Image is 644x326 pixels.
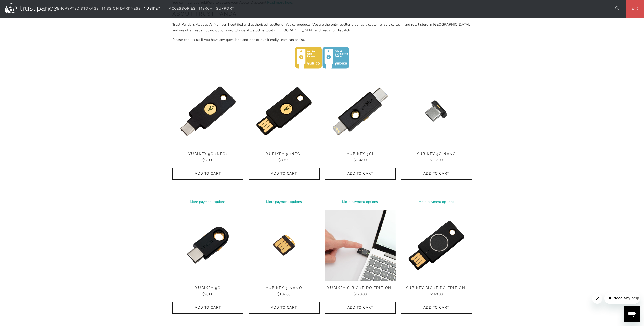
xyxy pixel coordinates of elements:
[325,76,396,147] a: YubiKey 5Ci - Trust Panda YubiKey 5Ci - Trust Panda
[401,199,472,205] a: More payment options
[216,6,234,11] span: Support
[406,306,467,310] span: Add to Cart
[330,306,390,310] span: Add to Cart
[172,152,243,163] a: YubiKey 5C (NFC) $98.00
[354,158,367,162] span: $134.00
[325,168,396,180] button: Add to Cart
[325,286,396,297] a: YubiKey C Bio (FIDO Edition) $170.00
[249,76,320,147] a: YubiKey 5 (NFC) - Trust Panda YubiKey 5 (NFC) - Trust Panda
[401,302,472,314] button: Add to Cart
[169,6,196,11] span: Accessories
[172,37,472,43] p: Please contact us if you have any questions and one of our friendly team can assist.
[249,286,320,297] a: YubiKey 5 Nano $107.00
[624,306,640,322] iframe: Button to launch messaging window
[430,158,443,162] span: $117.00
[3,4,37,8] span: Hi. Need any help?
[325,286,396,290] span: YubiKey C Bio (FIDO Edition)
[249,210,320,281] a: YubiKey 5 Nano - Trust Panda YubiKey 5 Nano - Trust Panda
[401,152,472,163] a: YubiKey 5C Nano $117.00
[199,3,213,15] a: Merch
[325,199,396,205] a: More payment options
[254,306,314,310] span: Add to Cart
[202,158,213,162] span: $98.00
[249,199,320,205] a: More payment options
[325,152,396,156] span: YubiKey 5Ci
[202,292,213,297] span: $98.00
[430,292,443,297] span: $160.00
[401,286,472,290] span: YubiKey Bio (FIDO Edition)
[249,76,320,147] img: YubiKey 5 (NFC) - Trust Panda
[178,172,238,176] span: Add to Cart
[401,168,472,180] button: Add to Cart
[277,292,290,297] span: $107.00
[325,302,396,314] button: Add to Cart
[592,294,602,304] iframe: Close message
[249,168,320,180] button: Add to Cart
[102,6,141,11] span: Mission Darkness
[278,158,289,162] span: $89.00
[401,152,472,156] span: YubiKey 5C Nano
[5,3,57,13] img: Trust Panda Australia
[102,3,141,15] a: Mission Darkness
[401,286,472,297] a: YubiKey Bio (FIDO Edition) $160.00
[172,199,243,205] a: More payment options
[172,168,243,180] button: Add to Cart
[249,152,320,163] a: YubiKey 5 (NFC) $89.00
[401,210,472,281] a: YubiKey Bio (FIDO Edition) - Trust Panda YubiKey Bio (FIDO Edition) - Trust Panda
[172,210,243,281] img: YubiKey 5C - Trust Panda
[635,6,639,11] span: 0
[144,6,160,11] span: YubiKey
[249,302,320,314] button: Add to Cart
[172,76,243,147] a: YubiKey 5C (NFC) - Trust Panda YubiKey 5C (NFC) - Trust Panda
[604,292,640,304] iframe: Message from company
[325,76,396,147] img: YubiKey 5Ci - Trust Panda
[401,76,472,147] img: YubiKey 5C Nano - Trust Panda
[325,210,396,281] a: YubiKey C Bio (FIDO Edition) - Trust Panda YubiKey C Bio (FIDO Edition) - Trust Panda
[325,210,396,281] img: YubiKey C Bio (FIDO Edition) - Trust Panda
[325,152,396,163] a: YubiKey 5Ci $134.00
[216,3,234,15] a: Support
[144,3,166,15] summary: YubiKey
[401,76,472,147] a: YubiKey 5C Nano - Trust Panda YubiKey 5C Nano - Trust Panda
[249,152,320,156] span: YubiKey 5 (NFC)
[354,292,367,297] span: $170.00
[57,3,234,15] nav: Translation missing: en.navigation.header.main_nav
[401,210,472,281] img: YubiKey Bio (FIDO Edition) - Trust Panda
[406,172,467,176] span: Add to Cart
[172,22,472,33] p: Trust Panda is Australia's Number 1 certified and authorised reseller of Yubico products. We are ...
[254,172,314,176] span: Add to Cart
[172,302,243,314] button: Add to Cart
[199,6,213,11] span: Merch
[172,286,243,290] span: YubiKey 5C
[172,286,243,297] a: YubiKey 5C $98.00
[249,210,320,281] img: YubiKey 5 Nano - Trust Panda
[57,3,99,15] a: Encrypted Storage
[57,6,99,11] span: Encrypted Storage
[169,3,196,15] a: Accessories
[172,76,243,147] img: YubiKey 5C (NFC) - Trust Panda
[330,172,390,176] span: Add to Cart
[249,286,320,290] span: YubiKey 5 Nano
[172,210,243,281] a: YubiKey 5C - Trust Panda YubiKey 5C - Trust Panda
[172,152,243,156] span: YubiKey 5C (NFC)
[178,306,238,310] span: Add to Cart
